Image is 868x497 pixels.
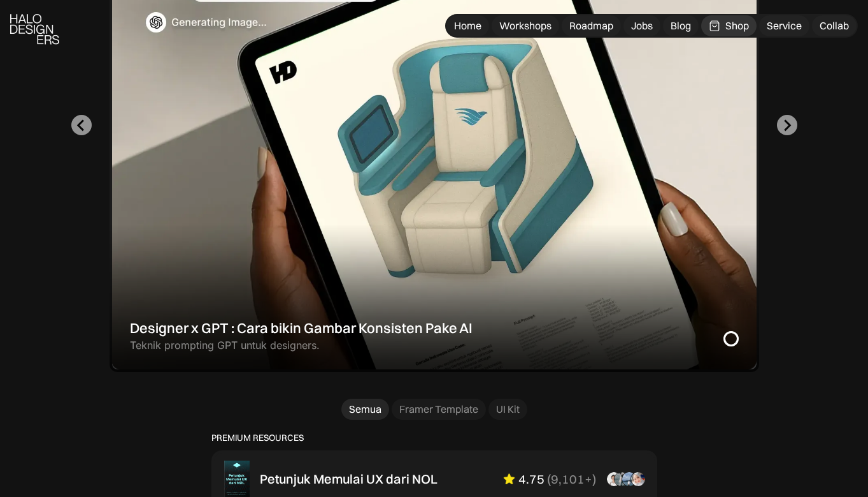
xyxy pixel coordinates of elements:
[623,15,660,36] a: Jobs
[759,15,809,36] a: Service
[551,471,592,487] div: 9,101+
[454,19,481,33] div: Home
[499,19,551,33] div: Workshops
[492,15,559,36] a: Workshops
[767,19,802,33] div: Service
[663,15,699,36] a: Blog
[671,19,691,33] div: Blog
[446,15,489,36] a: Home
[592,471,596,487] div: )
[820,19,849,33] div: Collab
[399,403,478,416] div: Framer Template
[211,433,657,443] p: PREMIUM RESOURCES
[496,403,520,416] div: UI Kit
[349,403,381,416] div: Semua
[547,471,551,487] div: (
[725,19,749,33] div: Shop
[71,115,92,135] button: Go to last slide
[518,471,544,487] div: 4.75
[701,15,757,36] a: Shop
[777,115,797,135] button: Next slide
[631,19,653,33] div: Jobs
[569,19,613,33] div: Roadmap
[812,15,857,36] a: Collab
[562,15,621,36] a: Roadmap
[260,471,438,487] div: Petunjuk Memulai UX dari NOL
